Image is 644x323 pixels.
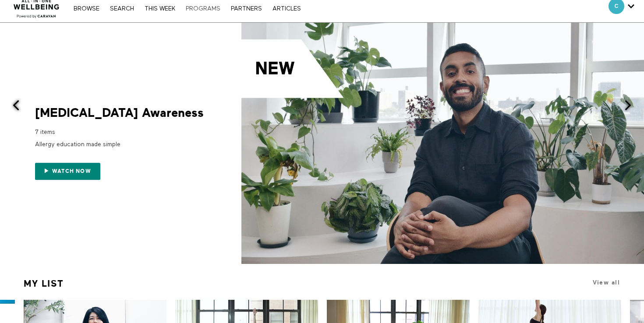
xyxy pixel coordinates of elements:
[24,274,64,293] a: My list
[106,6,138,12] a: Search
[593,279,620,286] a: View all
[69,6,104,12] a: Browse
[140,6,180,12] a: THIS WEEK
[181,6,225,12] a: PROGRAMS
[268,6,305,12] a: ARTICLES
[69,4,305,13] nav: Primary
[226,6,266,12] a: PARTNERS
